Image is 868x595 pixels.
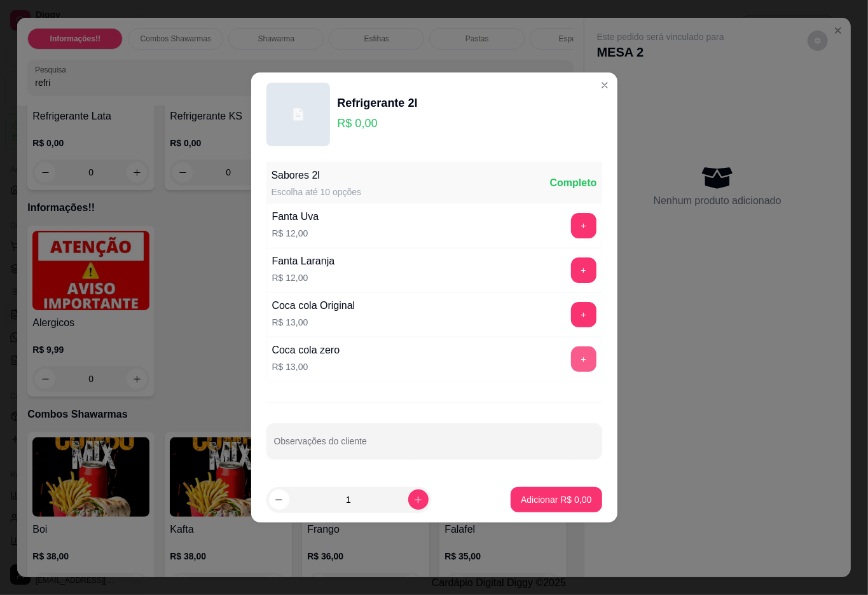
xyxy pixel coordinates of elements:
[272,209,319,224] div: Fanta Uva
[595,75,615,95] button: Close
[272,186,362,198] div: Escolha até 10 opções
[511,487,602,512] button: Adicionar R$ 0,00
[269,489,289,510] button: decrease-product-quantity
[550,175,597,191] div: Completo
[338,114,418,132] p: R$ 0,00
[272,360,340,373] p: R$ 13,00
[272,298,355,313] div: Coca cola Original
[571,213,596,238] button: add
[571,346,596,372] button: add
[272,254,335,269] div: Fanta Laranja
[408,489,429,510] button: increase-product-quantity
[274,440,595,453] input: Observações do cliente
[338,94,418,112] div: Refrigerante 2l
[272,343,340,358] div: Coca cola zero
[272,316,355,329] p: R$ 13,00
[571,302,596,327] button: add
[272,271,335,284] p: R$ 12,00
[521,493,591,506] p: Adicionar R$ 0,00
[272,227,319,240] p: R$ 12,00
[571,257,596,283] button: add
[272,168,362,183] div: Sabores 2l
